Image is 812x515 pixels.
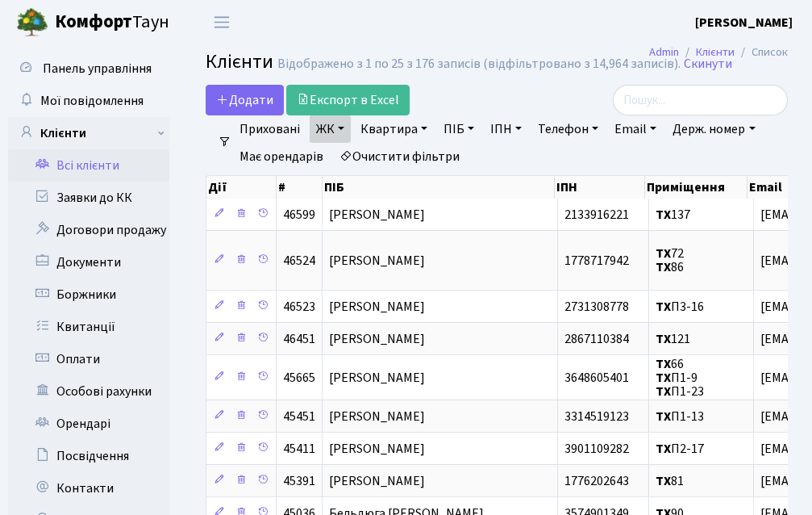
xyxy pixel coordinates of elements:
[16,6,48,39] img: logo.png
[625,36,812,69] nav: breadcrumb
[329,206,425,224] span: [PERSON_NAME]
[8,149,169,182] a: Всі клієнти
[684,57,732,72] a: Скинути
[656,408,704,425] span: П1-13
[8,472,169,505] a: Контакти
[608,115,663,143] a: Email
[613,85,788,115] input: Пошук...
[564,252,629,270] span: 1778717942
[656,472,671,490] b: ТХ
[329,440,425,458] span: [PERSON_NAME]
[202,9,242,36] button: Переключити навігацію
[333,143,466,170] a: Очистити фільтри
[283,440,315,458] span: 45411
[283,472,315,490] span: 45391
[656,298,704,316] span: П3-16
[206,48,273,76] span: Клієнти
[233,115,306,143] a: Приховані
[283,298,315,316] span: 46523
[645,176,747,199] th: Приміщення
[323,176,555,199] th: ПІБ
[695,13,793,32] a: [PERSON_NAME]
[283,252,315,270] span: 46524
[329,298,425,316] span: [PERSON_NAME]
[564,298,629,316] span: 2731308778
[8,311,169,343] a: Квитанції
[40,92,144,110] span: Мої повідомлення
[354,115,434,143] a: Квартира
[8,440,169,472] a: Посвідчення
[555,176,645,199] th: ІПН
[329,330,425,348] span: [PERSON_NAME]
[656,440,704,458] span: П2-17
[329,369,425,387] span: [PERSON_NAME]
[484,115,528,143] a: ІПН
[656,245,671,262] b: ТХ
[8,182,169,214] a: Заявки до КК
[656,355,671,373] b: ТХ
[329,472,425,490] span: [PERSON_NAME]
[531,115,605,143] a: Телефон
[564,472,629,490] span: 1776202643
[216,91,273,109] span: Додати
[8,278,169,311] a: Боржники
[656,369,671,387] b: ТХ
[656,383,671,400] b: ТХ
[564,440,629,458] span: 3901109282
[656,259,671,277] b: ТХ
[656,408,671,425] b: ТХ
[43,60,152,77] span: Панель управління
[696,44,735,61] a: Клієнти
[656,206,671,224] b: ТХ
[656,330,690,348] span: 121
[735,44,788,61] li: Список
[656,472,684,490] span: 81
[283,330,315,348] span: 46451
[8,85,169,117] a: Мої повідомлення
[233,143,330,170] a: Має орендарів
[206,176,277,199] th: Дії
[8,408,169,440] a: Орендарі
[310,115,351,143] a: ЖК
[8,375,169,408] a: Особові рахунки
[8,214,169,246] a: Договори продажу
[656,206,690,224] span: 137
[286,85,410,115] a: Експорт в Excel
[329,408,425,425] span: [PERSON_NAME]
[8,52,169,85] a: Панель управління
[564,330,629,348] span: 2867110384
[564,408,629,425] span: 3314519123
[55,9,132,35] b: Комфорт
[8,343,169,375] a: Оплати
[283,369,315,387] span: 45665
[283,206,315,224] span: 46599
[666,115,761,143] a: Держ. номер
[656,355,704,400] span: 66 П1-9 П1-23
[564,369,629,387] span: 3648605401
[55,9,169,36] span: Таун
[277,176,323,199] th: #
[649,44,679,61] a: Admin
[8,246,169,278] a: Документи
[277,57,681,72] div: Відображено з 1 по 25 з 176 записів (відфільтровано з 14,964 записів).
[206,85,284,115] a: Додати
[656,245,684,276] span: 72 86
[329,252,425,270] span: [PERSON_NAME]
[283,408,315,425] span: 45451
[656,298,671,316] b: ТХ
[656,440,671,458] b: ТХ
[564,206,629,224] span: 2133916221
[437,115,481,143] a: ПІБ
[656,330,671,348] b: ТХ
[695,14,793,31] b: [PERSON_NAME]
[8,117,169,149] a: Клієнти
